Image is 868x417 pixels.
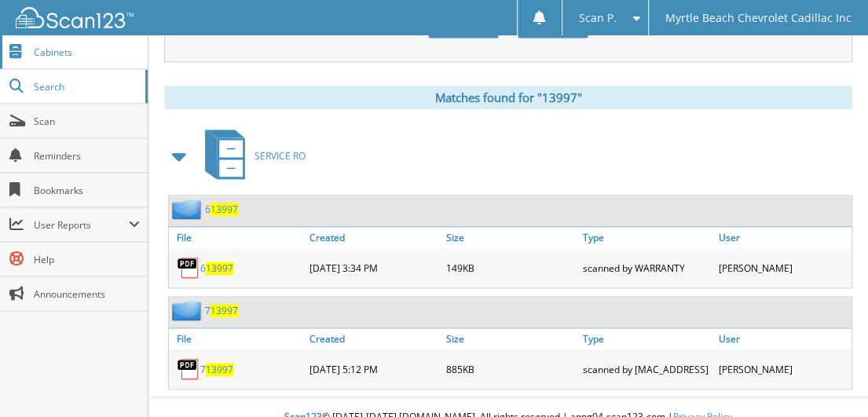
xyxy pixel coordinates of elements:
a: User [715,328,852,349]
a: 713997 [200,363,233,376]
a: User [715,227,852,248]
img: PDF.png [177,256,200,280]
iframe: Chat Widget [789,342,868,417]
div: scanned by WARRANTY [578,252,715,283]
a: SERVICE RO [196,125,306,187]
span: Bookmarks [34,184,140,197]
div: [PERSON_NAME] [715,353,852,385]
a: Type [578,227,715,248]
span: Reminders [34,149,140,163]
span: SERVICE RO [255,149,306,163]
img: PDF.png [177,357,200,381]
img: scan123-logo-white.svg [16,7,134,28]
span: 13997 [206,262,233,275]
div: [DATE] 3:34 PM [306,252,442,283]
a: Created [306,328,442,349]
div: [DATE] 5:12 PM [306,353,442,385]
a: File [169,328,306,349]
div: 149KB [442,252,579,283]
a: 713997 [205,304,238,317]
span: Myrtle Beach Chevrolet Cadillac Inc [665,13,852,23]
a: Size [442,227,579,248]
span: Scan P. [579,13,617,23]
span: User Reports [34,218,129,232]
img: folder2.png [172,199,205,219]
a: Type [578,328,715,349]
div: [PERSON_NAME] [715,252,852,283]
div: 885KB [442,353,579,385]
img: folder2.png [172,301,205,320]
span: Help [34,253,140,266]
div: scanned by [MAC_ADDRESS] [578,353,715,385]
a: 613997 [200,262,233,275]
span: Cabinets [34,46,140,59]
span: 13997 [211,304,238,317]
span: Announcements [34,287,140,301]
a: Size [442,328,579,349]
span: 13997 [211,203,238,216]
a: Created [306,227,442,248]
span: Search [34,80,137,93]
a: File [169,227,306,248]
div: Matches found for "13997" [164,86,852,109]
span: Scan [34,115,140,128]
a: 613997 [205,203,238,216]
span: 13997 [206,363,233,376]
